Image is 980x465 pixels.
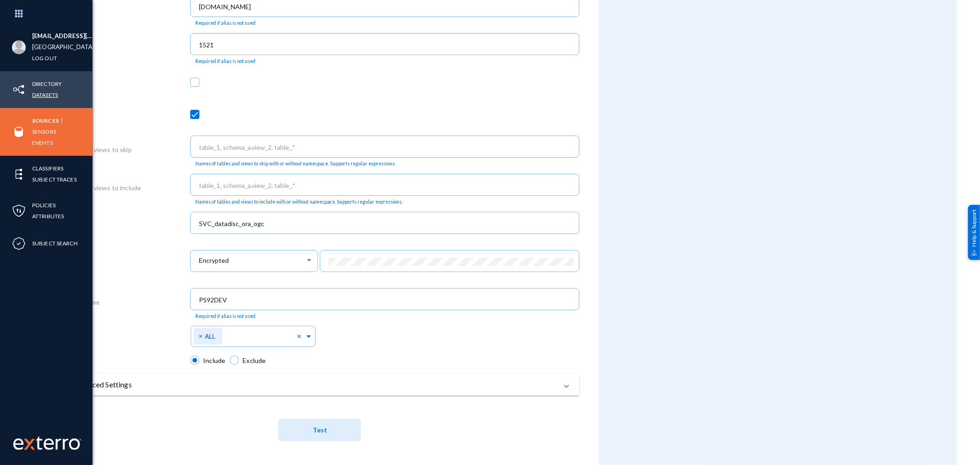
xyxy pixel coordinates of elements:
[32,79,62,89] a: Directory
[199,257,229,265] span: Encrypted
[32,238,78,249] a: Subject Search
[195,20,255,26] mat-hint: Required if alias is not used
[5,4,33,23] img: app launcher
[32,115,59,126] a: Sources
[205,333,215,340] span: ALL
[13,436,81,450] img: exterro-work-mark.svg
[198,331,205,340] span: ×
[32,90,58,100] a: Datasets
[195,199,402,205] mat-hint: Names of tables and views to include with or without namespace. Supports regular expressions.
[195,58,255,64] mat-hint: Required if alias is not used
[971,250,977,255] img: help_support.svg
[24,439,35,450] img: exterro-logo.svg
[32,163,63,174] a: Classifiers
[61,374,579,396] mat-expansion-panel-header: Advanced Settings
[61,145,132,154] label: Tables and views to skip
[12,40,26,54] img: blank-profile-picture.png
[195,161,396,167] mat-hint: Names of tables and views to skip with or without namespace. Supports regular expressions.
[199,41,574,49] input: 1521
[297,332,305,341] span: Clear all
[32,31,92,42] li: [EMAIL_ADDRESS][DOMAIN_NAME]
[12,204,26,218] img: icon-policies.svg
[32,174,77,185] a: Subject Traces
[61,183,141,193] label: Tables and views to include
[12,237,26,250] img: icon-compliance.svg
[32,137,53,148] a: Events
[199,296,574,304] input: XE
[12,83,26,96] img: icon-inventory.svg
[12,125,26,139] img: icon-sources.svg
[32,126,56,137] a: Sensors
[72,379,557,390] mat-panel-title: Advanced Settings
[32,53,57,63] a: Log out
[199,356,225,365] span: Include
[313,426,327,434] span: Test
[199,181,574,190] input: table_1, schema_a.view_2, table_.*
[968,205,980,260] div: Help & Support
[12,167,26,181] img: icon-elements.svg
[239,356,266,365] span: Exclude
[195,313,255,319] mat-hint: Required if alias is not used
[32,211,64,221] a: Attributes
[32,42,94,52] a: [GEOGRAPHIC_DATA]
[199,143,574,152] input: table_1, schema_a.view_2, table_.*
[32,200,56,210] a: Policies
[278,419,361,442] button: Test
